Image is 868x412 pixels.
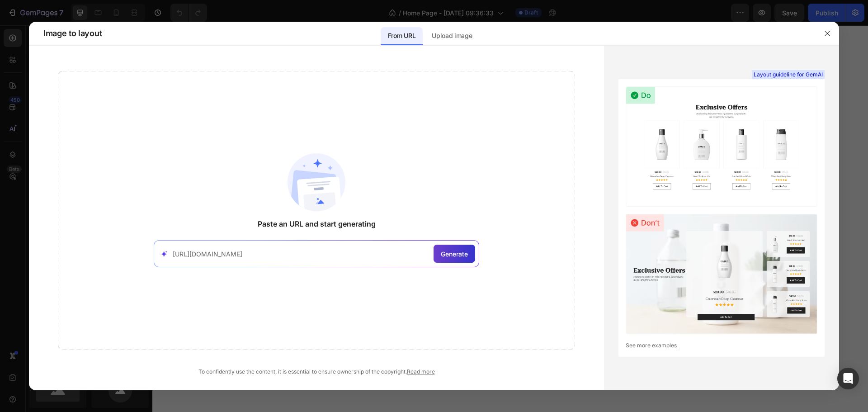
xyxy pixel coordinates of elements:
input: Paste your link here [173,249,430,259]
font: 20% of the profit [213,1,270,9]
div: Open Intercom Messenger [837,368,859,389]
div: Living room essentials [409,306,585,322]
span: Layout guideline for GemAI [754,71,823,79]
a: See more examples [626,341,817,350]
div: 100% organic certified [409,294,585,306]
span: Image to layout [43,28,102,39]
p: From URL [388,30,415,41]
p: Upload image [432,30,472,41]
img: Alt Image [365,66,629,302]
span: Paste an URL and start generating [258,218,376,229]
div: To confidently use the content, it is essential to ensure ownership of the copyright. [58,368,575,376]
img: Alt Image [87,66,351,302]
a: Read more [407,368,435,375]
div: Made from sustainable materials [131,294,307,306]
div: Creative decor [131,306,307,322]
span: Generate [441,249,468,259]
h2: Green is our passion [87,15,629,41]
